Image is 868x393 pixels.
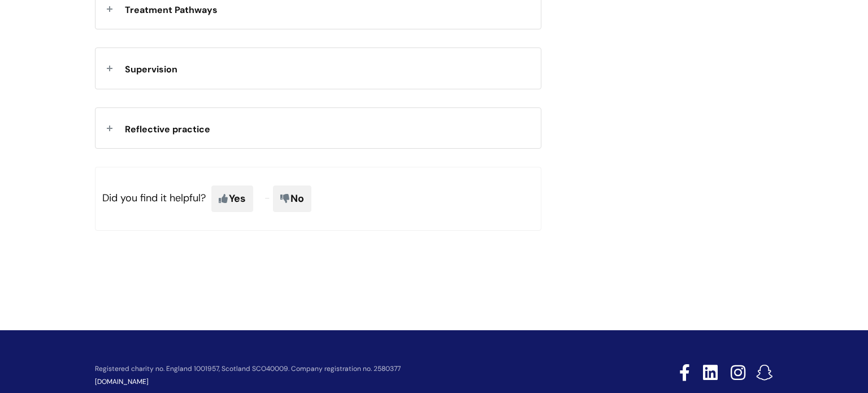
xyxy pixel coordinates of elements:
[125,4,218,16] span: Treatment Pathways
[211,185,253,211] span: Yes
[95,365,599,373] p: Registered charity no. England 1001957, Scotland SCO40009. Company registration no. 2580377
[125,123,210,135] span: Reflective practice
[95,167,541,230] p: Did you find it helpful?
[273,185,311,211] span: No
[125,63,177,75] span: Supervision
[95,377,149,386] a: [DOMAIN_NAME]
